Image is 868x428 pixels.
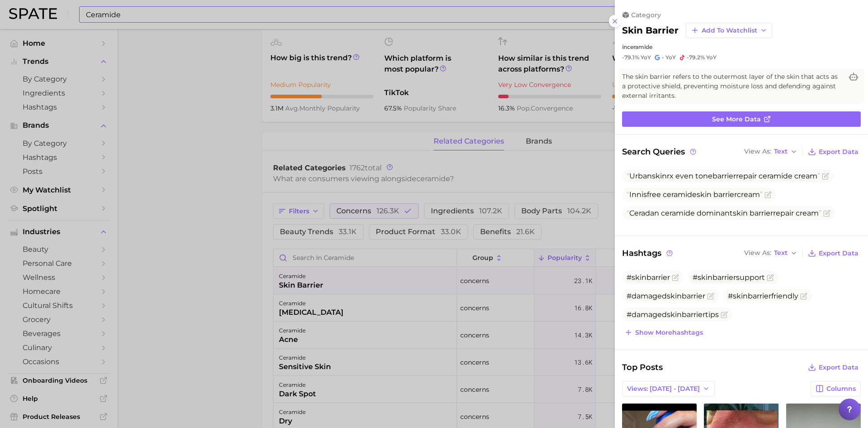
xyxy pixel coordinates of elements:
[728,292,798,300] span: #skinbarrierfriendly
[627,43,652,50] span: ceramide
[627,310,719,319] span: #damagedskinbarriertips
[706,54,717,61] span: YoY
[697,190,712,199] span: skin
[819,364,859,371] span: Export Data
[733,209,748,217] span: skin
[764,191,772,198] button: Flag as miscategorized or irrelevant
[721,311,728,318] button: Flag as miscategorized or irrelevant
[713,190,737,199] span: barrier
[627,190,763,199] span: Innisfree ceramide cream
[774,149,788,154] span: Text
[686,23,772,38] button: Add to Watchlist
[622,361,663,374] span: Top Posts
[822,173,829,180] button: Flag as miscategorized or irrelevant
[744,250,771,255] span: View As
[627,209,821,217] span: Ceradan ceramide dominant repair cream
[622,54,639,61] span: -79.1%
[806,145,861,158] button: Export Data
[622,72,843,101] span: The skin barrier refers to the outermost layer of the skin that acts as a protective shield, prev...
[687,54,705,61] span: -79.2%
[811,381,861,396] button: Columns
[712,172,736,180] span: barrier
[627,385,700,393] span: Views: [DATE] - [DATE]
[622,43,861,50] div: in
[819,148,859,156] span: Export Data
[742,146,800,158] button: View AsText
[631,11,661,19] span: category
[622,326,705,339] button: Show morehashtags
[702,27,757,34] span: Add to Watchlist
[622,247,674,260] span: Hashtags
[750,209,773,217] span: barrier
[767,274,774,281] button: Flag as miscategorized or irrelevant
[744,149,771,154] span: View As
[635,329,703,337] span: Show more hashtags
[627,172,820,180] span: Urban rx even tone repair ceramide cream
[622,111,861,127] a: See more data
[693,273,765,282] span: #skinbarriersupport
[641,54,651,61] span: YoY
[712,115,761,123] span: See more data
[819,250,859,257] span: Export Data
[622,381,715,396] button: Views: [DATE] - [DATE]
[622,145,698,158] span: Search Queries
[800,293,807,300] button: Flag as miscategorized or irrelevant
[627,292,705,300] span: #damagedskinbarrier
[826,385,856,393] span: Columns
[665,54,676,61] span: YoY
[823,210,830,217] button: Flag as miscategorized or irrelevant
[707,293,714,300] button: Flag as miscategorized or irrelevant
[652,172,667,180] span: skin
[806,361,861,374] button: Export Data
[627,273,670,282] span: #skinbarrier
[806,247,861,260] button: Export Data
[622,25,679,36] h2: skin barrier
[774,250,788,255] span: Text
[742,247,800,259] button: View AsText
[672,274,679,281] button: Flag as miscategorized or irrelevant
[662,54,664,61] span: -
